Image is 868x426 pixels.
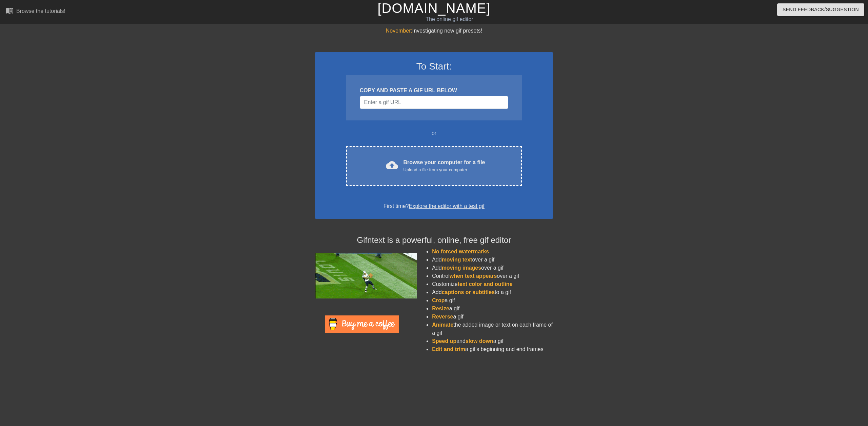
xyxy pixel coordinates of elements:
[16,8,65,14] div: Browse the tutorials!
[450,273,497,279] span: when text appears
[777,3,864,16] button: Send Feedback/Suggestion
[432,272,553,280] li: Control over a gif
[466,338,493,344] span: slow down
[432,322,453,328] span: Animate
[432,305,553,313] li: a gif
[442,289,495,295] span: captions or subtitles
[432,337,553,345] li: and a gif
[293,15,606,23] div: The online gif editor
[5,6,14,15] span: menu_book
[432,345,553,353] li: a gif's beginning and end frames
[432,256,553,264] li: Add over a gif
[333,129,535,137] div: or
[432,297,445,303] span: Crop
[432,313,553,321] li: a gif
[432,288,553,296] li: Add to a gif
[442,257,472,263] span: moving text
[432,321,553,337] li: the added image or text on each frame of a gif
[403,158,485,173] div: Browse your computer for a file
[324,61,544,72] h3: To Start:
[442,265,481,271] span: moving images
[458,281,513,287] span: text color and outline
[409,203,485,209] a: Explore the editor with a test gif
[432,249,489,254] span: No forced watermarks
[360,86,508,95] div: COPY AND PASTE A GIF URL BELOW
[386,28,412,34] span: November:
[403,167,485,173] div: Upload a file from your computer
[432,314,453,319] span: Reverse
[315,235,553,245] h4: Gifntext is a powerful, online, free gif editor
[360,96,508,109] input: Username
[315,27,553,35] div: Investigating new gif presets!
[432,346,465,352] span: Edit and trim
[432,338,456,344] span: Speed up
[315,253,417,298] img: football_small.gif
[432,296,553,305] li: a gif
[432,280,553,288] li: Customize
[432,306,449,311] span: Resize
[783,5,859,14] span: Send Feedback/Suggestion
[5,6,65,17] a: Browse the tutorials!
[377,1,490,16] a: [DOMAIN_NAME]
[432,264,553,272] li: Add over a gif
[324,202,544,210] div: First time?
[325,315,399,333] img: Buy Me A Coffee
[386,159,398,171] span: cloud_upload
